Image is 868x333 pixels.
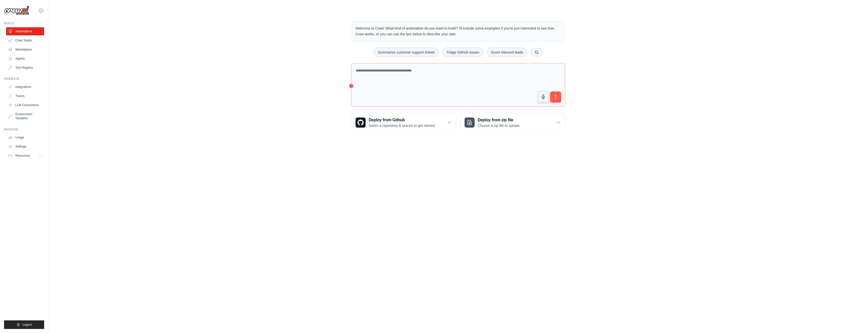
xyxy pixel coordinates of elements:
[4,320,44,329] button: Logout
[6,64,44,72] a: Tool Registry
[442,47,483,57] button: Triage GitHub issues
[486,47,527,57] button: Score inbound leads
[6,92,44,100] a: Traces
[6,152,44,160] button: Resources
[6,55,44,63] a: Agents
[6,110,44,122] a: Environment Variables
[4,127,44,131] div: Manage
[4,21,44,25] div: Build
[6,142,44,151] a: Settings
[478,123,520,128] p: Choose a zip file to upload.
[6,83,44,91] a: Integrations
[6,45,44,54] a: Marketplace
[6,133,44,141] a: Usage
[15,154,30,158] span: Resources
[478,117,520,123] h3: Deploy from zip file
[373,47,439,57] button: Summarize customer support tickets
[4,6,29,15] img: Logo
[6,27,44,35] a: Automations
[4,77,44,81] div: Operate
[369,117,436,123] h3: Deploy from Github
[356,26,561,37] p: Welcome to Crew! What kind of automation do you want to build? I'll include some examples if you'...
[6,36,44,44] a: Crew Studio
[369,123,436,128] p: Select a repository & branch to get started.
[6,101,44,109] a: LLM Connections
[22,323,32,327] span: Logout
